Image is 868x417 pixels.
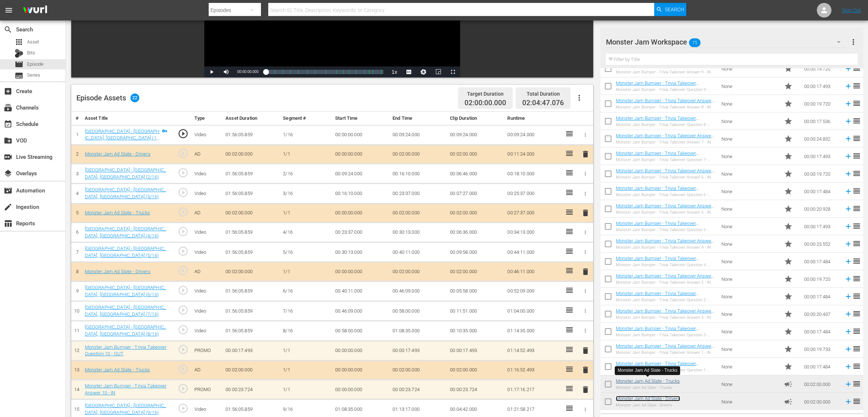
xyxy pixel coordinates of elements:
[192,262,223,282] td: AD
[332,341,390,360] td: 00:00:00.000
[842,7,861,13] a: Sign Out
[15,60,23,69] span: Episode
[332,112,390,125] th: Start Time
[223,164,280,184] td: 01:56:05.859
[852,187,861,195] span: reorder
[178,265,189,276] span: play_circle_outline
[801,340,841,358] td: 00:00:19.733
[223,341,280,360] td: 00:00:17.493
[801,200,841,218] td: 00:00:20.928
[504,203,562,223] td: 00:27:37.000
[192,301,223,321] td: Video
[616,378,680,384] a: Monster Jam Ad Slate - Trucks
[4,219,12,228] span: Reports
[465,89,506,99] div: Target Duration
[616,185,699,196] a: Monster Jam Bumper - Trivia Takeover Question 6 - OUT
[223,301,280,321] td: 01:56:05.859
[784,169,793,178] span: Promo
[178,128,189,139] span: play_circle_outline
[784,275,793,283] span: Promo
[844,82,852,90] svg: Add to Episode
[784,64,793,73] span: Promo
[85,269,151,274] a: Monster Jam Ad Slate - Drivers
[801,112,841,130] td: 00:00:17.536
[390,242,447,262] td: 00:40:11.000
[4,6,13,15] span: menu
[616,175,716,180] div: Monster Jam Bumper - Trivia Takeover Answer 6 - IN
[219,66,234,77] button: Mute
[223,125,280,145] td: 01:56:05.859
[447,301,504,321] td: 00:11:51.000
[784,152,793,161] span: Promo
[27,61,43,68] span: Episode
[801,183,841,200] td: 00:00:17.484
[447,262,504,282] td: 00:02:00.000
[801,235,841,253] td: 00:00:23.552
[522,89,564,99] div: Total Duration
[223,321,280,341] td: 01:56:05.859
[784,82,793,91] span: Promo
[332,242,390,262] td: 00:30:13.000
[85,167,166,180] a: [GEOGRAPHIC_DATA] - [GEOGRAPHIC_DATA], [GEOGRAPHIC_DATA] (2/16)
[504,223,562,242] td: 00:34:13.000
[447,112,504,125] th: Clip Duration
[844,240,852,248] svg: Add to Episode
[844,205,852,213] svg: Add to Episode
[581,208,590,217] span: delete
[852,169,861,178] span: reorder
[581,384,590,395] button: delete
[280,203,332,223] td: 1/1
[784,204,793,213] span: Promo
[504,262,562,282] td: 00:46:11.000
[71,282,82,301] td: 9
[223,242,280,262] td: 01:56:05.859
[192,223,223,242] td: Video
[504,321,562,341] td: 01:14:35.000
[801,270,841,288] td: 00:00:19.720
[852,64,861,73] span: reorder
[616,80,699,91] a: Monster Jam Bumper - Trivia Takeover Question 9 - OUT
[581,345,590,356] button: delete
[85,187,166,199] a: [GEOGRAPHIC_DATA] - [GEOGRAPHIC_DATA], [GEOGRAPHIC_DATA] (3/16)
[616,87,716,92] div: Monster Jam Bumper - Trivia Takeover Question 9 - OUT
[719,200,781,218] td: None
[844,275,852,283] svg: Add to Episode
[852,274,861,283] span: reorder
[504,242,562,262] td: 00:44:11.000
[852,99,861,108] span: reorder
[852,116,861,125] span: reorder
[15,71,23,80] span: Series
[237,70,258,74] span: 00:00:00.000
[390,184,447,203] td: 00:23:37.000
[71,145,82,164] td: 2
[85,285,166,297] a: [GEOGRAPHIC_DATA] - [GEOGRAPHIC_DATA], [GEOGRAPHIC_DATA] (6/16)
[801,305,841,323] td: 00:00:20.437
[280,164,332,184] td: 2/16
[784,240,793,248] span: Promo
[390,125,447,145] td: 00:09:24.000
[616,133,714,144] a: Monster Jam Bumper - Trivia Takeover Answer 7 - IN
[178,305,189,315] span: play_circle_outline
[616,256,699,267] a: Monster Jam Bumper - Trivia Takeover Question 4 - OUT
[71,341,82,360] td: 12
[616,333,716,337] div: Monster Jam Bumper - Trivia Takeover Question 3 - OUT
[844,117,852,125] svg: Add to Episode
[616,361,699,372] a: Monster Jam Bumper - Trivia Takeover Question 1 - OUT
[504,125,562,145] td: 00:09:24.000
[85,403,166,415] a: [GEOGRAPHIC_DATA] - [GEOGRAPHIC_DATA], [GEOGRAPHIC_DATA] (9/16)
[616,192,716,197] div: Monster Jam Bumper - Trivia Takeover Question 6 - OUT
[431,66,446,77] button: Picture-in-Picture
[801,130,841,148] td: 00:00:24.832
[332,282,390,301] td: 00:40:11.000
[581,208,590,218] button: delete
[784,222,793,231] span: Promo
[852,81,861,90] span: reorder
[280,301,332,321] td: 7/16
[784,134,793,143] span: Promo
[852,204,861,213] span: reorder
[447,164,504,184] td: 00:06:46.000
[616,308,714,319] a: Monster Jam Bumper - Trivia Takeover Answer 3 - IN
[581,385,590,394] span: delete
[852,239,861,248] span: reorder
[390,112,447,125] th: End Time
